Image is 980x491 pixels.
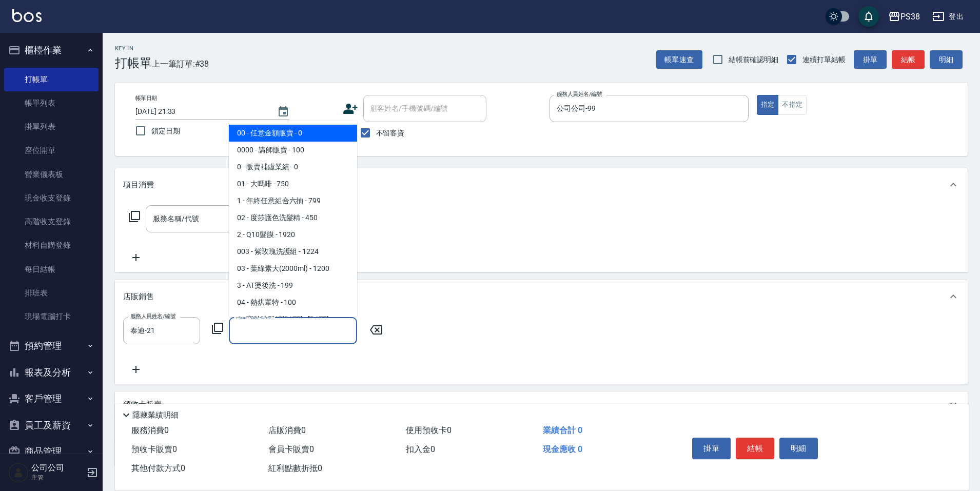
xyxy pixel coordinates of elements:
[229,243,357,260] span: 003 - 紫玫瑰洗護組 - 1224
[135,94,157,102] label: 帳單日期
[8,462,29,483] img: Person
[115,392,968,417] div: 預收卡販賣
[229,192,357,209] span: 1 - 年終任意組合六抽 - 799
[4,412,99,439] button: 員工及薪資
[131,425,169,435] span: 服務消費 0
[115,45,152,52] h2: Key In
[115,280,968,313] div: 店販銷售
[4,163,99,186] a: 營業儀表板
[692,438,731,459] button: 掛單
[268,425,306,435] span: 店販消費 0
[4,91,99,115] a: 帳單列表
[4,37,99,64] button: 櫃檯作業
[229,260,357,277] span: 03 - 葉綠素大(2000ml) - 1200
[892,50,925,69] button: 結帳
[135,103,267,120] input: YYYY/MM/DD hh:mm
[778,95,807,115] button: 不指定
[131,444,177,454] span: 預收卡販賣 0
[229,311,357,328] span: 4 - 寶齡洗髮精[DATE] - [DATE]
[4,359,99,386] button: 報表及分析
[31,473,84,482] p: 主管
[229,125,357,142] span: 00 - 任意金額販賣 - 0
[4,210,99,233] a: 高階收支登錄
[229,175,357,192] span: 01 - 大嗎啡 - 750
[4,186,99,210] a: 現金收支登錄
[736,438,774,459] button: 結帳
[4,139,99,162] a: 座位開單
[123,180,154,190] p: 項目消費
[123,291,154,302] p: 店販銷售
[4,233,99,257] a: 材料自購登錄
[802,54,846,65] span: 連續打單結帳
[557,90,602,98] label: 服務人員姓名/編號
[900,10,920,23] div: PS38
[229,294,357,311] span: 04 - 熱烘罩特 - 100
[229,142,357,159] span: 0000 - 講師販賣 - 100
[779,438,818,459] button: 明細
[854,50,887,69] button: 掛單
[930,50,963,69] button: 明細
[406,444,435,454] span: 扣入金 0
[928,7,968,26] button: 登出
[4,305,99,328] a: 現場電腦打卡
[268,444,314,454] span: 會員卡販賣 0
[4,438,99,465] button: 商品管理
[406,425,452,435] span: 使用預收卡 0
[4,258,99,281] a: 每日結帳
[656,50,702,69] button: 帳單速查
[4,115,99,139] a: 掛單列表
[31,463,84,473] h5: 公司公司
[229,277,357,294] span: 3 - AT燙後洗 - 199
[123,399,162,410] p: 預收卡販賣
[4,385,99,412] button: 客戶管理
[152,57,209,70] span: 上一筆訂單:#38
[729,54,779,65] span: 結帳前確認明細
[4,68,99,91] a: 打帳單
[130,312,175,320] label: 服務人員姓名/編號
[4,332,99,359] button: 預約管理
[376,128,405,139] span: 不留客資
[151,126,180,136] span: 鎖定日期
[131,463,185,473] span: 其他付款方式 0
[271,100,296,124] button: Choose date, selected date is 2025-08-21
[543,444,582,454] span: 現金應收 0
[884,6,924,27] button: PS38
[132,410,179,421] p: 隱藏業績明細
[268,463,322,473] span: 紅利點數折抵 0
[115,56,152,70] h3: 打帳單
[229,209,357,226] span: 02 - 度莎護色洗髮精 - 450
[229,226,357,243] span: 2 - Q10髮膜 - 1920
[543,425,582,435] span: 業績合計 0
[858,6,879,27] button: save
[115,168,968,201] div: 項目消費
[12,9,42,22] img: Logo
[757,95,779,115] button: 指定
[229,159,357,175] span: 0 - 販賣補虛業績 - 0
[4,281,99,305] a: 排班表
